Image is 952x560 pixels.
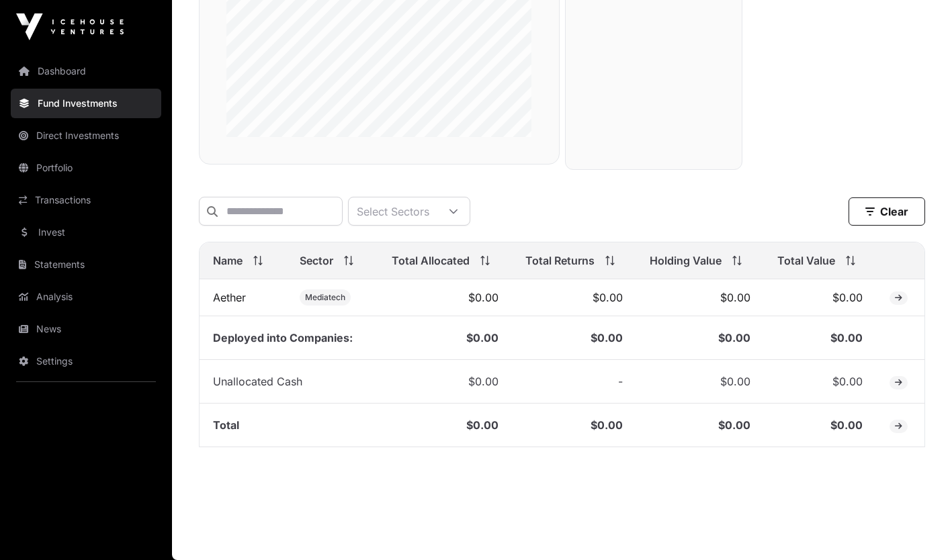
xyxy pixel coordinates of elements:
a: Dashboard [11,56,161,86]
span: Name [213,252,243,269]
td: $0.00 [378,279,512,316]
a: Invest [11,218,161,247]
span: Total Allocated [392,252,470,269]
span: Total Value [777,252,835,269]
td: $0.00 [764,404,876,447]
td: $0.00 [512,404,636,447]
a: Portfolio [11,153,161,183]
td: $0.00 [512,316,636,360]
a: Analysis [11,282,161,312]
span: Sector [300,252,333,269]
span: Mediatech [305,292,345,303]
span: Unallocated Cash [213,375,302,388]
img: Icehouse Ventures Logo [16,13,124,40]
iframe: Chat Widget [885,496,952,560]
td: $0.00 [512,279,636,316]
span: - [618,375,623,388]
span: $0.00 [468,375,499,388]
span: Holding Value [650,252,722,269]
td: $0.00 [764,279,876,316]
td: $0.00 [764,316,876,360]
td: $0.00 [378,404,512,447]
span: Total Returns [525,252,595,269]
td: Deployed into Companies: [200,316,378,360]
td: Total [200,404,378,447]
a: Aether [213,291,246,304]
a: Transactions [11,185,161,215]
td: $0.00 [378,316,512,360]
a: Settings [11,346,161,376]
a: News [11,314,161,344]
td: $0.00 [636,316,764,360]
button: Clear [849,197,925,226]
div: Select Sectors [349,197,437,225]
td: $0.00 [636,279,764,316]
a: Fund Investments [11,89,161,118]
a: Statements [11,250,161,279]
td: $0.00 [636,404,764,447]
a: Direct Investments [11,121,161,150]
span: $0.00 [720,375,750,388]
span: $0.00 [832,375,863,388]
